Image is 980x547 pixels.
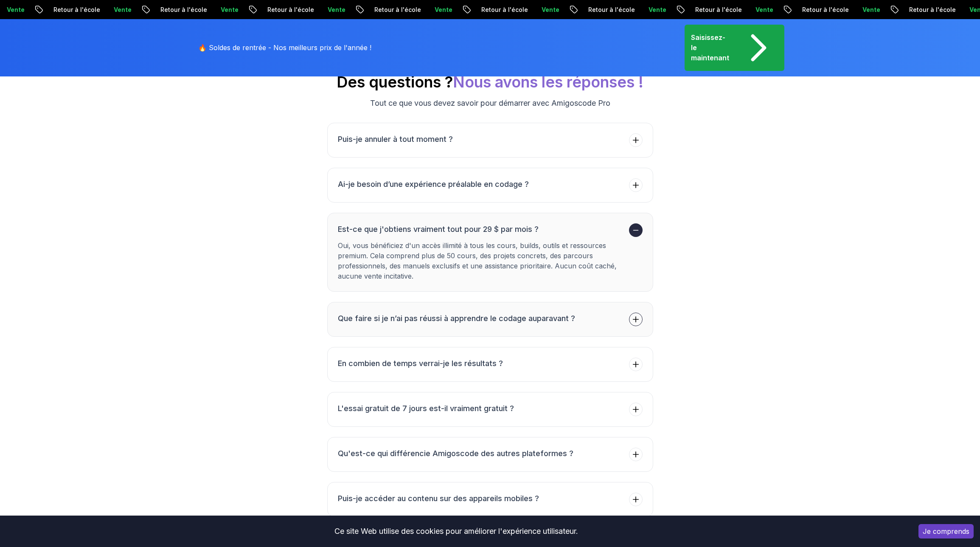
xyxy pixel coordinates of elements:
[472,6,519,13] font: Retour à l'école
[105,6,123,13] font: Vente
[334,527,578,536] font: Ce site Web utilise des cookies pour améliorer l'expérience utilisateur.
[319,6,337,13] font: Vente
[533,6,550,13] font: Vente
[152,6,198,13] font: Retour à l'école
[327,213,653,292] button: Est-ce que j'obtiens vraiment tout pour 29 $ par mois ?Oui, vous bénéficiez d'un accès illimité à...
[327,347,653,382] button: En combien de temps verrai-je les résultats ?
[327,392,653,427] button: L'essai gratuit de 7 jours est-il vraiment gratuit ?
[960,6,978,13] font: Vente
[640,6,657,13] font: Vente
[338,180,529,189] font: Ai-je besoin d’une expérience préalable en codage ?
[45,6,91,13] font: Retour à l'école
[338,241,617,280] font: Oui, vous bénéficiez d'un accès illimité à tous les cours, builds, outils et ressources premium. ...
[365,6,412,13] font: Retour à l'école
[918,524,974,539] button: Accepter les cookies
[453,73,643,91] font: Nous avons les réponses !
[338,225,539,234] font: Est-ce que j'obtiens vraiment tout pour 29 $ par mois ?
[337,73,453,91] font: Des questions ?
[338,359,503,368] font: En combien de temps verrai-je les résultats ?
[579,6,626,13] font: Retour à l'école
[338,494,539,503] font: Puis-je accéder au contenu sur des appareils mobiles ?
[327,168,653,203] button: Ai-je besoin d’une expérience préalable en codage ?
[686,6,733,13] font: Retour à l'école
[793,6,840,13] font: Retour à l'école
[327,123,653,158] button: Puis-je annuler à tout moment ?
[900,6,947,13] font: Retour à l'école
[338,404,514,413] font: L'essai gratuit de 7 jours est-il vraiment gratuit ?
[327,302,653,337] button: Que faire si je n’ai pas réussi à apprendre le codage auparavant ?
[198,43,371,52] font: 🔥 Soldes de rentrée - Nos meilleurs prix de l'année !
[327,482,653,517] button: Puis-je accéder au contenu sur des appareils mobiles ?
[923,527,969,536] font: Je comprends
[258,6,305,13] font: Retour à l'école
[426,6,444,13] font: Vente
[854,6,871,13] font: Vente
[338,449,573,458] font: Qu'est-ce qui différencie Amigoscode des autres plateformes ?
[338,135,453,144] font: Puis-je annuler à tout moment ?
[327,437,653,472] button: Qu'est-ce qui différencie Amigoscode des autres plateformes ?
[370,99,610,107] font: Tout ce que vous devez savoir pour démarrer avec Amigoscode Pro
[691,33,729,62] font: Saisissez-le maintenant
[338,314,575,323] font: Que faire si je n’ai pas réussi à apprendre le codage auparavant ?
[747,6,764,13] font: Vente
[212,6,230,13] font: Vente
